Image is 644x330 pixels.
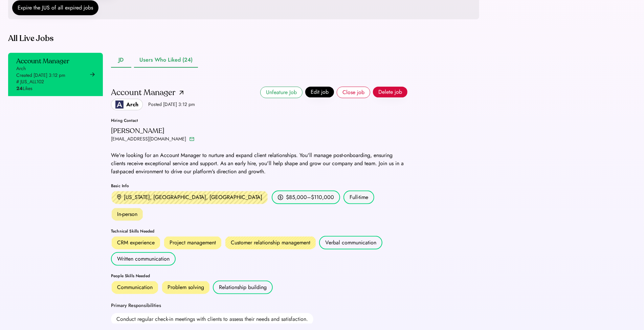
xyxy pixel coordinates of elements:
div: Problem solving [168,283,204,291]
button: Delete job [373,87,407,97]
div: Primary Responsibilities [111,302,161,309]
div: Customer relationship management [231,239,310,247]
div: Arch [16,65,26,72]
button: Close job [337,87,370,98]
div: Relationship building [219,283,267,291]
div: People Skills Needed [111,274,407,278]
div: Account Manager [16,57,69,65]
img: arrow-up-right.png [179,91,183,95]
div: All Live Jobs [8,33,407,44]
button: Unfeature Job [260,87,303,98]
img: Logo_Blue_1.png [115,101,124,109]
div: # JUS_ALL102 [16,79,44,85]
img: money.svg [278,194,283,200]
button: Edit job [305,87,334,97]
div: Account Manager [111,87,175,98]
div: Likes [16,85,32,92]
div: Communication [117,283,153,291]
div: Created [DATE] 3:12 pm [16,72,65,79]
div: CRM experience [117,239,155,247]
div: Conduct regular check-in meetings with clients to assess their needs and satisfaction. [111,313,313,325]
div: Project management [170,239,216,247]
div: Posted [DATE] 3:12 pm [148,101,195,108]
div: Technical Skills Needed [111,229,407,233]
div: Full-time [343,191,374,204]
button: Users Who Liked (24) [134,53,198,68]
button: JD [111,53,131,68]
div: [PERSON_NAME] [111,127,164,135]
div: [EMAIL_ADDRESS][DOMAIN_NAME] [111,135,186,143]
div: $85,000–$110,000 [286,193,334,201]
div: We're looking for an Account Manager to nurture and expand client relationships. You'll manage po... [111,151,407,176]
div: [US_STATE], [GEOGRAPHIC_DATA], [GEOGRAPHIC_DATA] [124,193,262,201]
div: Verbal communication [325,239,376,247]
img: location.svg [117,194,121,200]
img: arrow-right-black.svg [90,72,95,77]
strong: 24 [16,85,23,92]
div: Written communication [117,255,170,263]
div: Hiring Contact [111,118,195,123]
div: In-person [111,207,143,221]
div: Basic Info [111,184,407,188]
button: Expire the JUS of all expired jobs [12,0,98,15]
div: Arch [126,101,138,109]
